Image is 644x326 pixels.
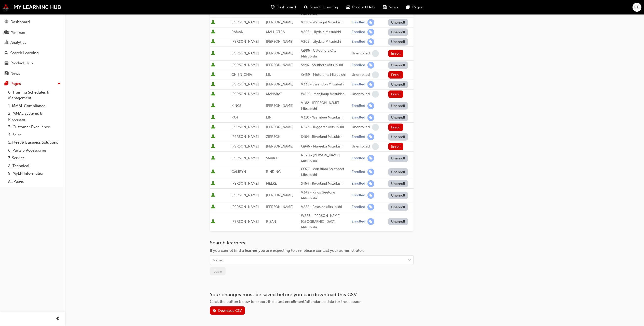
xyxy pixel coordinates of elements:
[301,144,350,150] div: Q946 - Mareeba Mitsubishi
[2,16,63,79] button: DashboardMy TeamAnalyticsSearch LearningProduct HubNews
[10,60,33,66] div: Product Hub
[231,72,252,77] span: CHIEN-CHIA
[231,92,259,96] span: [PERSON_NAME]
[5,40,8,45] span: chart-icon
[211,204,215,210] span: User is active
[10,71,20,77] div: News
[6,170,63,177] a: 9. MyLH Information
[388,62,408,69] button: Unenroll
[266,63,293,67] span: [PERSON_NAME]
[383,4,387,10] span: news-icon
[367,155,374,162] span: learningRecordVerb_ENROLL-icon
[388,38,408,46] button: Unenroll
[633,3,641,12] button: CB
[218,308,242,313] div: Download CSV
[367,29,374,36] span: learningRecordVerb_ENROLL-icon
[5,71,8,76] span: news-icon
[57,81,61,87] span: up-icon
[2,69,63,78] a: News
[211,125,215,130] span: User is active
[211,219,215,224] span: User is active
[266,193,293,197] span: [PERSON_NAME]
[231,63,259,67] span: [PERSON_NAME]
[352,144,370,149] div: Unenrolled
[301,190,350,201] div: V349 - Kings Geelong Mitsubishi
[231,156,259,160] span: [PERSON_NAME]
[231,51,259,55] span: [PERSON_NAME]
[5,82,8,86] span: pages-icon
[2,28,63,37] a: My Team
[367,102,374,109] span: learningRecordVerb_ENROLL-icon
[231,115,238,120] span: PAH
[372,124,379,131] span: learningRecordVerb_NONE-icon
[2,79,63,88] button: Pages
[211,103,215,108] span: User is active
[352,156,365,161] div: Enrolled
[407,4,410,10] span: pages-icon
[2,38,63,47] a: Analytics
[388,19,408,26] button: Unenroll
[367,38,374,45] span: learningRecordVerb_ENROLL-icon
[367,169,374,175] span: learningRecordVerb_ENROLL-icon
[304,4,308,10] span: search-icon
[352,193,365,198] div: Enrolled
[10,81,21,87] div: Pages
[213,257,223,263] div: Name
[211,29,215,35] span: User is active
[211,169,215,174] span: User is active
[352,72,370,77] div: Unenrolled
[352,115,365,120] div: Enrolled
[266,39,293,44] span: [PERSON_NAME]
[5,51,8,55] span: search-icon
[231,219,259,224] span: [PERSON_NAME]
[403,2,427,12] a: pages-iconPages
[367,19,374,26] span: learningRecordVerb_ENROLL-icon
[266,144,293,149] span: [PERSON_NAME]
[301,82,350,87] div: V330 - Essendon Mitsubishi
[301,204,350,210] div: V282 - Eastside Mitsubishi
[211,72,215,77] span: User is active
[388,192,408,199] button: Unenroll
[367,218,374,225] span: learningRecordVerb_ENROLL-icon
[231,144,259,149] span: [PERSON_NAME]
[301,48,350,59] div: Q986 - Caloundra City Mitsubishi
[3,4,61,10] a: mmal
[10,40,26,46] div: Analytics
[301,181,350,187] div: S464 - Riverland Mitsubishi
[388,143,404,150] button: Enroll
[10,50,39,56] div: Search Learning
[231,30,243,34] span: RAMAN
[301,153,350,164] div: N820 - [PERSON_NAME] Mitsubishi
[231,39,259,44] span: [PERSON_NAME]
[266,92,282,96] span: MANABAT
[352,92,370,97] div: Unenrolled
[634,4,640,10] span: CB
[352,51,370,56] div: Unenrolled
[211,51,215,56] span: User is active
[266,219,276,224] span: RIZAN
[301,29,350,35] div: V205 - Lilydale Mitsubishi
[266,170,281,174] span: BINDING
[211,115,215,120] span: User is active
[5,61,8,66] span: car-icon
[388,203,408,211] button: Unenroll
[266,20,293,24] span: [PERSON_NAME]
[352,181,365,186] div: Enrolled
[6,110,63,123] a: 2. MMAL Systems & Processes
[352,20,365,25] div: Enrolled
[210,299,362,304] span: Click the button below to export the latest enrollment/attendance data for this session
[2,48,63,58] a: Search Learning
[367,81,374,88] span: learningRecordVerb_ENROLL-icon
[388,124,404,131] button: Enroll
[231,181,259,186] span: [PERSON_NAME]
[231,103,242,108] span: KINGSI
[388,28,408,36] button: Unenroll
[372,71,379,78] span: learningRecordVerb_NONE-icon
[388,155,408,162] button: Unenroll
[271,4,275,10] span: guage-icon
[388,168,408,176] button: Unenroll
[10,29,26,35] div: My Team
[300,2,342,12] a: search-iconSearch Learning
[352,219,365,224] div: Enrolled
[6,123,63,131] a: 3. Customer Excellence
